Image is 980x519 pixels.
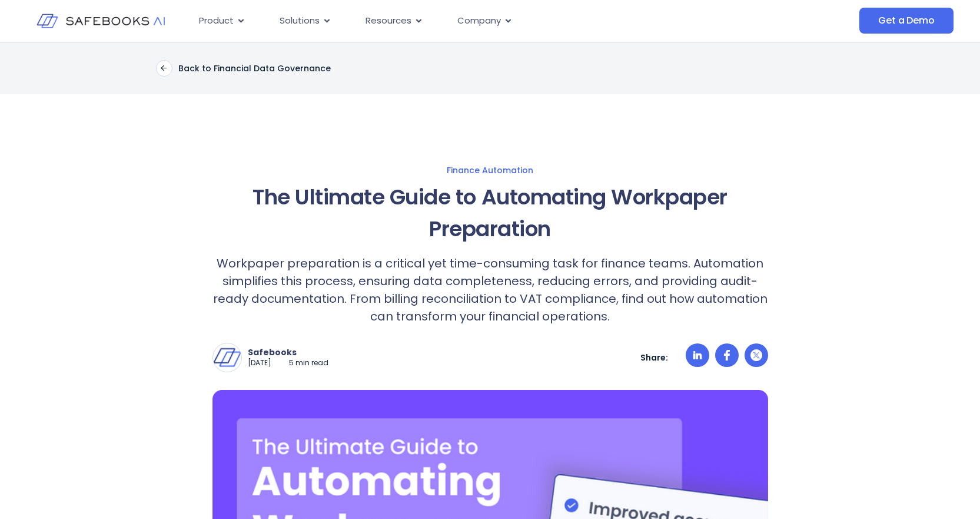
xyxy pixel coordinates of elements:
[190,9,742,32] nav: Menu
[457,14,501,28] span: Company
[878,15,934,27] span: Get a Demo
[178,63,331,74] p: Back to Financial Data Governance
[640,352,668,363] p: Share:
[156,60,331,77] a: Back to Financial Data Governance
[248,347,328,358] p: Safebooks
[212,181,768,245] h1: The Ultimate Guide to Automating Workpaper Preparation
[190,9,742,32] div: Menu Toggle
[212,254,768,325] p: Workpaper preparation is a critical yet time-consuming task for finance teams. Automation simplif...
[213,343,241,372] img: Safebooks
[97,165,883,176] a: Finance Automation
[366,14,411,28] span: Resources
[248,358,271,368] p: [DATE]
[859,8,953,34] a: Get a Demo
[289,358,328,368] p: 5 min read
[199,14,234,28] span: Product
[280,14,320,28] span: Solutions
